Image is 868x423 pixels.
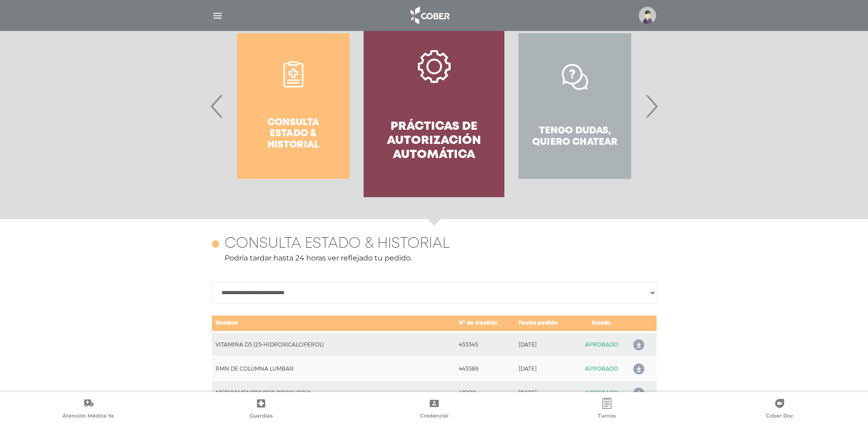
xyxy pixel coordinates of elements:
td: APROBADO [575,357,628,381]
a: Turnos [520,398,693,421]
td: APROBADO [575,332,628,357]
a: Atención Médica Ya [2,398,175,421]
td: MEDICAMENTOS POR DROGUERIA [212,381,456,405]
td: [DATE] [515,381,575,405]
a: Guardias [175,398,347,421]
td: RMN DE COLUMNA LUMBAR [212,357,456,381]
td: N° de Gestión [455,315,515,332]
span: Credencial [420,413,448,421]
p: Podría tardar hasta 24 horas ver reflejado tu pedido. [212,253,657,264]
a: Credencial [348,398,520,421]
span: Turnos [598,413,616,421]
span: Guardias [250,413,273,421]
span: Cober Doc [766,413,793,421]
td: [DATE] [515,357,575,381]
span: Next [642,82,660,131]
a: Cober Doc [693,398,866,421]
td: [DATE] [515,332,575,357]
a: Prácticas de autorización automática [364,15,504,197]
td: 453345 [455,332,515,357]
td: Fecha pedido [515,315,575,332]
td: 415510 [455,381,515,405]
span: Previous [208,82,226,131]
img: logo_cober_home-white.png [406,5,453,26]
td: Estado [575,315,628,332]
td: APROBADO [575,381,628,405]
h4: Prácticas de autorización automática [380,120,488,163]
img: profile-placeholder.svg [639,7,656,24]
td: Nombre [212,315,456,332]
td: 443586 [455,357,515,381]
h4: Consulta estado & historial [225,235,450,253]
span: Atención Médica Ya [62,413,114,421]
td: VITAMINA D3 (25-HIDROXICALCIFEROL) [212,332,456,357]
img: Cober_menu-lines-white.svg [212,10,223,21]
